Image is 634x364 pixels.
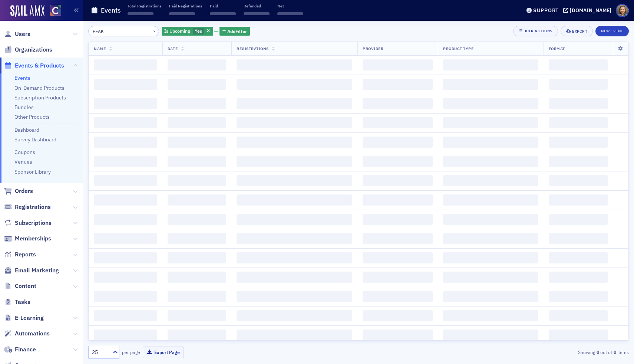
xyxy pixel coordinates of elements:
span: ‌ [94,272,157,283]
span: ‌ [168,233,226,244]
span: ‌ [94,214,157,225]
span: ‌ [237,79,352,90]
span: ‌ [168,310,226,321]
span: ‌ [363,310,433,321]
span: Product Type [443,46,473,51]
span: Name [94,46,106,51]
span: Memberships [15,235,51,243]
a: E-Learning [4,314,44,322]
span: ‌ [237,156,352,167]
span: ‌ [94,175,157,186]
span: ‌ [549,310,608,321]
span: ‌ [363,137,433,148]
span: ‌ [443,252,538,263]
div: Showing out of items [454,349,629,355]
span: ‌ [363,291,433,302]
span: ‌ [549,214,608,225]
a: Events [14,75,30,81]
span: ‌ [549,59,608,70]
div: Yes [162,27,213,36]
span: ‌ [443,233,538,244]
span: Registrations [15,203,51,211]
a: Subscriptions [4,219,52,227]
span: ‌ [363,98,433,109]
span: ‌ [237,98,352,109]
span: ‌ [237,137,352,148]
span: ‌ [94,252,157,263]
span: Orders [15,187,33,195]
span: ‌ [168,117,226,128]
span: ‌ [94,194,157,206]
span: ‌ [244,12,270,15]
a: Coupons [14,149,35,155]
a: On-Demand Products [14,85,65,91]
span: ‌ [549,137,608,148]
button: Export [561,26,593,36]
span: Is Upcoming [164,28,190,34]
span: ‌ [363,194,433,206]
span: ‌ [168,329,226,341]
span: Organizations [15,46,52,54]
span: ‌ [94,117,157,128]
strong: 0 [595,349,600,355]
span: Users [15,30,30,38]
a: Tasks [4,298,30,306]
span: ‌ [363,79,433,90]
a: Automations [4,329,50,338]
span: ‌ [237,291,352,302]
strong: 0 [612,349,617,355]
span: ‌ [443,291,538,302]
span: ‌ [443,98,538,109]
span: ‌ [549,272,608,283]
span: Reports [15,250,36,259]
span: ‌ [549,79,608,90]
span: E-Learning [15,314,44,322]
span: ‌ [443,175,538,186]
a: View Homepage [44,5,61,17]
a: Other Products [14,114,50,120]
span: Add Filter [227,28,247,35]
button: × [151,27,158,34]
span: ‌ [237,175,352,186]
span: ‌ [549,98,608,109]
a: Finance [4,345,36,354]
span: ‌ [94,291,157,302]
span: ‌ [94,233,157,244]
span: ‌ [443,117,538,128]
span: ‌ [237,329,352,341]
span: ‌ [549,175,608,186]
span: ‌ [549,252,608,263]
span: ‌ [168,98,226,109]
div: 25 [92,348,108,356]
a: Content [4,282,36,290]
a: Events & Products [4,62,64,70]
span: ‌ [443,59,538,70]
span: Events & Products [15,62,64,70]
div: Support [533,7,559,14]
span: ‌ [443,137,538,148]
span: ‌ [443,214,538,225]
a: Dashboard [14,127,39,133]
span: Finance [15,345,36,354]
span: ‌ [277,12,303,15]
h1: Events [101,6,121,15]
a: Orders [4,187,33,195]
img: SailAMX [10,5,44,17]
div: Export [572,29,587,33]
span: ‌ [237,59,352,70]
span: Automations [15,329,50,338]
span: ‌ [168,137,226,148]
span: ‌ [237,272,352,283]
span: Subscriptions [15,219,52,227]
span: ‌ [168,194,226,206]
img: SailAMX [50,5,61,16]
input: Search… [88,26,159,36]
span: ‌ [363,175,433,186]
a: Users [4,30,30,38]
span: ‌ [549,291,608,302]
p: Refunded [244,3,270,9]
span: ‌ [168,272,226,283]
span: ‌ [549,233,608,244]
a: Subscription Products [14,94,66,101]
a: New Event [595,27,629,34]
